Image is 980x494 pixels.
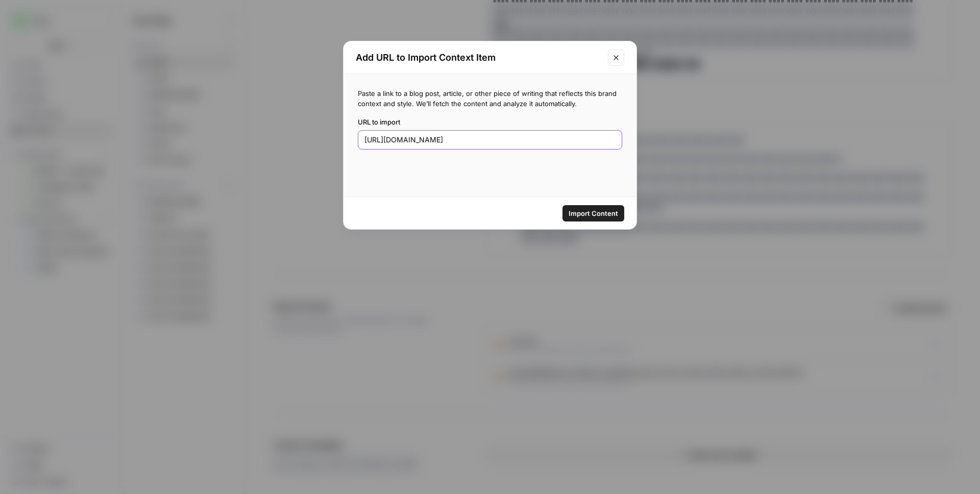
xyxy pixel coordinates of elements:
[358,88,622,109] p: Paste a link to a blog post, article, or other piece of writing that reflects this brand context ...
[364,135,616,145] input: https://example.com
[608,50,624,66] button: Close modal
[569,208,618,218] span: Import Content
[356,51,602,65] h2: Add URL to Import Context Item
[358,117,622,127] label: URL to import
[562,205,624,221] button: Import Content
